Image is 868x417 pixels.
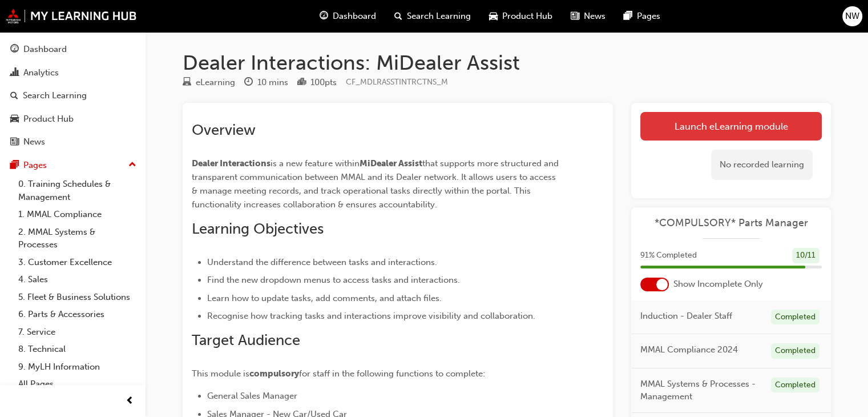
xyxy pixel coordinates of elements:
[771,310,819,325] div: Completed
[10,91,18,101] span: search-icon
[5,62,141,83] a: Analytics
[5,85,141,106] a: Search Learning
[10,68,19,78] span: chart-icon
[10,114,19,125] span: car-icon
[10,137,19,147] span: news-icon
[640,310,732,323] span: Induction - Dealer Staff
[126,394,134,408] span: prev-icon
[771,343,819,359] div: Completed
[771,378,819,393] div: Completed
[5,131,141,153] a: News
[14,288,141,306] a: 5. Fleet & Business Solutions
[640,216,822,230] a: *COMPULSORY* Parts Manager
[196,76,235,89] div: eLearning
[640,378,762,403] span: MMAL Systems & Processes - Management
[249,368,299,379] span: compulsory
[502,10,552,23] span: Product Hub
[640,343,738,356] span: MMAL Compliance 2024
[624,9,632,23] span: pages-icon
[257,76,288,89] div: 10 mins
[310,76,337,89] div: 100 pts
[673,278,763,291] span: Show Incomplete Only
[14,271,141,288] a: 4. Sales
[10,45,19,55] span: guage-icon
[207,275,460,285] span: Find the new dropdown menus to access tasks and interactions.
[6,9,137,23] img: mmal
[360,158,422,169] span: MiDealer Assist
[207,311,535,321] span: Recognise how tracking tasks and interactions improve visibility and collaboration.
[192,331,300,349] span: Target Audience
[207,391,297,401] span: General Sales Manager
[23,66,59,79] div: Analytics
[14,323,141,341] a: 7. Service
[842,6,862,26] button: NW
[14,175,141,206] a: 0. Training Schedules & Management
[244,78,253,88] span: clock-icon
[23,135,45,149] div: News
[385,5,480,28] a: search-iconSearch Learning
[192,158,271,169] span: Dealer Interactions
[23,113,74,126] div: Product Hub
[394,9,402,23] span: search-icon
[562,5,615,28] a: news-iconNews
[615,5,669,28] a: pages-iconPages
[297,78,306,88] span: podium-icon
[5,109,141,130] a: Product Hub
[333,10,376,23] span: Dashboard
[244,75,288,90] div: Duration
[14,306,141,323] a: 6. Parts & Accessories
[584,10,605,23] span: News
[192,158,561,210] span: that supports more structured and transparent communication between MMAL and its Dealer network. ...
[792,248,819,263] div: 10 / 11
[192,220,324,238] span: Learning Objectives
[192,368,249,379] span: This module is
[14,206,141,223] a: 1. MMAL Compliance
[845,10,859,23] span: NW
[489,9,498,23] span: car-icon
[183,78,191,88] span: learningResourceType_ELEARNING-icon
[310,5,385,28] a: guage-iconDashboard
[711,150,813,180] div: No recorded learning
[297,75,337,90] div: Points
[480,5,562,28] a: car-iconProduct Hub
[637,10,660,23] span: Pages
[571,9,579,23] span: news-icon
[23,43,67,56] div: Dashboard
[407,10,471,23] span: Search Learning
[23,159,47,172] div: Pages
[5,39,141,60] a: Dashboard
[183,75,235,90] div: Type
[640,249,697,262] span: 91 % Completed
[640,112,822,141] a: Launch eLearning module
[14,340,141,358] a: 8. Technical
[271,158,360,169] span: is a new feature within
[128,158,136,173] span: up-icon
[5,155,141,176] button: Pages
[10,161,19,171] span: pages-icon
[192,121,256,139] span: Overview
[299,368,485,379] span: for staff in the following functions to complete:
[14,375,141,393] a: All Pages
[207,293,442,303] span: Learn how to update tasks, add comments, and attach files.
[183,50,831,75] h1: Dealer Interactions: MiDealer Assist
[14,254,141,271] a: 3. Customer Excellence
[23,89,87,102] div: Search Learning
[320,9,328,23] span: guage-icon
[14,358,141,376] a: 9. MyLH Information
[207,257,437,267] span: Understand the difference between tasks and interactions.
[14,223,141,254] a: 2. MMAL Systems & Processes
[346,77,448,87] span: Learning resource code
[5,37,141,155] button: DashboardAnalyticsSearch LearningProduct HubNews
